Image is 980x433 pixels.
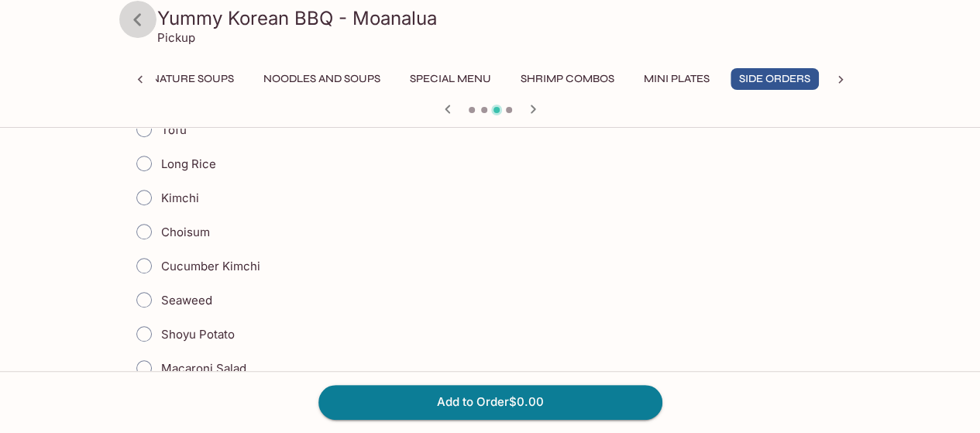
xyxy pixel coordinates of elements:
button: Side Orders [731,68,819,90]
span: Cucumber Kimchi [161,259,260,273]
button: Signature Soups [125,68,242,90]
button: Noodles and Soups [255,68,389,90]
button: Mini Plates [635,68,718,90]
button: Add to Order$0.00 [318,385,662,419]
span: Seaweed [161,293,212,308]
button: Special Menu [401,68,500,90]
span: Tofu [161,122,187,137]
span: Shoyu Potato [161,327,235,342]
p: Pickup [157,30,195,45]
button: Shrimp Combos [512,68,623,90]
span: Macaroni Salad [161,361,246,376]
span: Long Rice [161,156,216,171]
span: Choisum [161,225,210,239]
span: Kimchi [161,191,199,205]
h3: Yummy Korean BBQ - Moanalua [157,6,850,30]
